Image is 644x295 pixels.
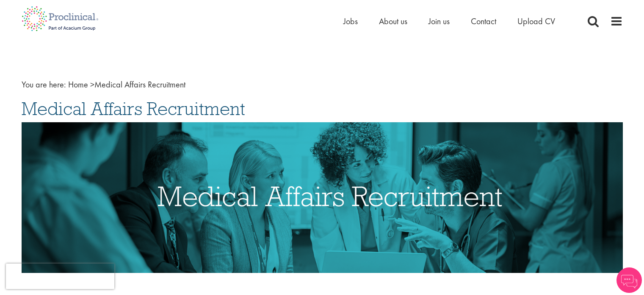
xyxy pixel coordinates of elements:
[68,79,185,90] span: Medical Affairs Recruitment
[22,122,623,273] img: Medical Affairs Recruitment
[68,79,88,90] a: breadcrumb link to Home
[379,16,407,27] a: About us
[616,267,642,293] img: Chatbot
[517,16,555,27] a: Upload CV
[6,264,114,289] iframe: reCAPTCHA
[22,97,245,120] span: Medical Affairs Recruitment
[471,16,496,27] a: Contact
[343,16,358,27] a: Jobs
[428,16,450,27] a: Join us
[90,79,94,90] span: >
[22,79,66,90] span: You are here:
